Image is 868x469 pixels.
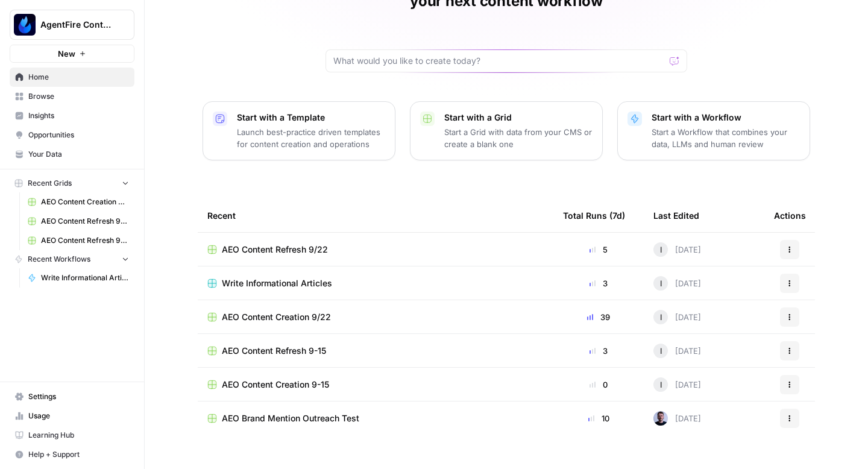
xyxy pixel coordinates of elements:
[41,272,129,283] span: Write Informational Article Body
[563,199,625,232] div: Total Runs (7d)
[222,412,359,424] span: AEO Brand Mention Outreach Test
[28,178,72,189] span: Recent Grids
[22,268,134,288] a: Write Informational Article Body
[653,377,701,392] div: [DATE]
[10,250,134,268] button: Recent Workflows
[207,244,544,256] a: AEO Content Refresh 9/22
[237,112,385,124] p: Start with a Template
[10,125,134,145] a: Opportunities
[22,231,134,250] a: AEO Content Refresh 9-15
[28,449,129,460] span: Help + Support
[222,277,332,289] span: Write Informational Articles
[653,411,701,426] div: [DATE]
[28,254,90,265] span: Recent Workflows
[10,445,134,464] button: Help + Support
[410,101,603,160] button: Start with a GridStart a Grid with data from your CMS or create a blank one
[28,72,129,83] span: Home
[41,216,129,227] span: AEO Content Refresh 9/22
[10,406,134,426] a: Usage
[10,87,134,106] a: Browse
[653,199,699,232] div: Last Edited
[22,212,134,231] a: AEO Content Refresh 9/22
[660,311,662,323] span: I
[28,411,129,421] span: Usage
[10,387,134,406] a: Settings
[653,411,668,426] img: mtb5lffcyzxtxeymzlrcp6m5jts6
[444,126,593,150] p: Start a Grid with data from your CMS or create a blank one
[58,48,75,60] span: New
[660,379,662,391] span: I
[222,379,329,391] span: AEO Content Creation 9-15
[653,344,701,358] div: [DATE]
[563,311,634,323] div: 39
[14,14,36,36] img: AgentFire Content Logo
[207,379,544,391] a: AEO Content Creation 9-15
[222,244,328,256] span: AEO Content Refresh 9/22
[660,345,662,357] span: I
[22,192,134,212] a: AEO Content Creation 9/22
[10,174,134,192] button: Recent Grids
[563,412,634,424] div: 10
[444,112,593,124] p: Start with a Grid
[28,391,129,402] span: Settings
[207,311,544,323] a: AEO Content Creation 9/22
[652,112,800,124] p: Start with a Workflow
[10,45,134,63] button: New
[237,126,385,150] p: Launch best-practice driven templates for content creation and operations
[333,55,665,67] input: What would you like to create today?
[653,310,701,324] div: [DATE]
[617,101,810,160] button: Start with a WorkflowStart a Workflow that combines your data, LLMs and human review
[774,199,806,232] div: Actions
[203,101,395,160] button: Start with a TemplateLaunch best-practice driven templates for content creation and operations
[28,91,129,102] span: Browse
[660,277,662,289] span: I
[563,244,634,256] div: 5
[40,19,113,31] span: AgentFire Content
[653,242,701,257] div: [DATE]
[660,244,662,256] span: I
[10,106,134,125] a: Insights
[563,345,634,357] div: 3
[207,412,544,424] a: AEO Brand Mention Outreach Test
[41,197,129,207] span: AEO Content Creation 9/22
[207,345,544,357] a: AEO Content Refresh 9-15
[28,110,129,121] span: Insights
[207,199,544,232] div: Recent
[653,276,701,291] div: [DATE]
[10,10,134,40] button: Workspace: AgentFire Content
[10,68,134,87] a: Home
[563,277,634,289] div: 3
[10,145,134,164] a: Your Data
[222,311,331,323] span: AEO Content Creation 9/22
[222,345,326,357] span: AEO Content Refresh 9-15
[28,430,129,441] span: Learning Hub
[10,426,134,445] a: Learning Hub
[41,235,129,246] span: AEO Content Refresh 9-15
[563,379,634,391] div: 0
[207,277,544,289] a: Write Informational Articles
[28,149,129,160] span: Your Data
[28,130,129,140] span: Opportunities
[652,126,800,150] p: Start a Workflow that combines your data, LLMs and human review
